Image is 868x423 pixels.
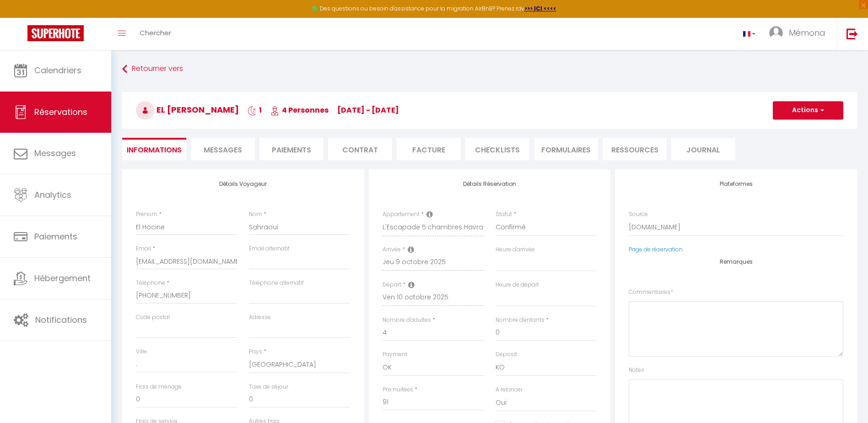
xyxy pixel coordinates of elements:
a: >>> ICI <<<< [524,5,556,12]
a: Page de réservation [629,245,683,253]
label: Départ [383,281,401,289]
label: Statut [496,210,512,219]
li: Paiements [259,138,323,160]
label: Prénom [136,210,157,219]
span: Notifications [35,314,87,325]
label: Code postal [136,313,170,322]
label: Payment [383,350,407,359]
label: Heure d'arrivée [496,245,535,254]
h4: Plateformes [629,181,843,187]
span: Analytics [34,189,71,201]
img: Super Booking [27,25,84,41]
label: Prix nuitées [383,385,413,394]
label: Ville [136,347,147,356]
label: A relancer [496,385,523,394]
li: Contrat [328,138,392,160]
span: [DATE] - [DATE] [337,105,399,115]
label: Deposit [496,350,517,359]
label: Nombre d'adultes [383,316,431,325]
label: Frais de ménage [136,383,182,391]
li: Ressources [603,138,667,160]
span: Messages [34,147,76,159]
a: Chercher [133,18,178,50]
h4: Détails Réservation [383,181,597,187]
label: Taxe de séjour [249,383,288,391]
a: Retourner vers [122,61,857,77]
h4: Remarques [629,259,843,265]
span: Mémona [789,27,825,38]
span: Calendriers [34,65,81,76]
label: Arrivée [383,245,401,254]
span: Hébergement [34,272,91,284]
li: Informations [122,138,186,160]
span: Réservations [34,106,87,118]
img: ... [769,26,783,40]
label: Commentaires [629,288,673,297]
label: Nom [249,210,262,219]
a: ... Mémona [762,18,837,50]
label: Email [136,244,151,253]
h4: Détails Voyageur [136,181,350,187]
label: Pays [249,347,262,356]
li: Facture [397,138,461,160]
span: Messages [204,145,242,155]
span: Chercher [140,28,171,38]
span: 4 Personnes [270,105,329,115]
label: Téléphone alternatif [249,279,304,287]
label: Appartement [383,210,420,219]
li: CHECKLISTS [465,138,529,160]
li: FORMULAIRES [534,138,598,160]
span: El [PERSON_NAME] [136,104,239,115]
label: Heure de départ [496,281,539,289]
span: 1 [248,105,262,115]
label: Source [629,210,648,219]
button: Actions [773,101,843,119]
label: Adresse [249,313,271,322]
label: Nombre d'enfants [496,316,545,325]
label: Téléphone [136,279,165,287]
span: Paiements [34,231,77,242]
img: logout [846,28,858,39]
li: Journal [671,138,735,160]
label: Notes [629,366,644,374]
label: Email alternatif [249,244,290,253]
